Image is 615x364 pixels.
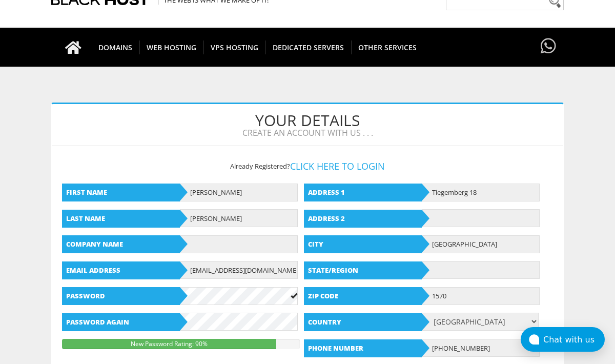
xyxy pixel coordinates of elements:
button: Chat with us [521,327,605,352]
div: Chat with us [543,335,605,345]
b: State/Region [304,261,422,279]
b: Phone Number [304,339,422,357]
b: First Name [62,184,180,201]
b: Address 2 [304,210,422,228]
a: OTHER SERVICES [351,28,424,67]
a: DOMAINS [91,28,140,67]
h1: Your Details [52,104,563,146]
a: Click here to login [290,160,385,172]
a: WEB HOSTING [139,28,204,67]
b: Last Name [62,210,180,228]
b: Password [62,287,180,305]
a: VPS HOSTING [203,28,266,67]
b: Company Name [62,235,180,253]
a: Have questions? [538,28,559,66]
b: Address 1 [304,184,422,201]
span: New Password Rating: 90% [131,339,208,348]
span: WEB HOSTING [139,41,204,54]
b: Password again [62,313,180,331]
b: Country [304,313,422,331]
b: Email Address [62,261,180,279]
b: City [304,235,422,253]
span: OTHER SERVICES [351,41,424,54]
span: VPS HOSTING [203,41,266,54]
p: Already Registered? [52,161,563,171]
a: DEDICATED SERVERS [265,28,352,67]
span: DOMAINS [91,41,140,54]
a: Go to homepage [55,28,92,67]
b: Zip Code [304,287,422,305]
span: Create an account with us . . . [59,129,556,138]
span: DEDICATED SERVERS [265,41,352,54]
